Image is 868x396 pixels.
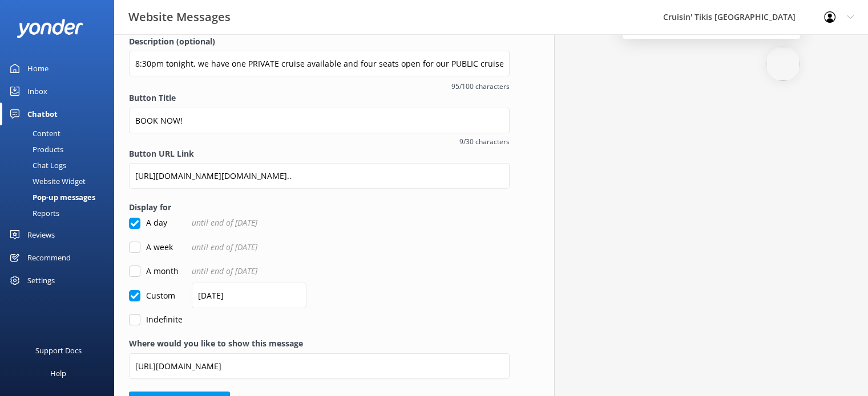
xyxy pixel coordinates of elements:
[35,339,82,362] div: Support Docs
[129,337,510,350] label: Where would you like to show this message
[7,125,114,141] a: Content
[129,201,510,214] label: Display for
[129,136,510,147] span: 9/30 characters
[129,92,510,104] label: Button Title
[129,313,183,326] label: Indefinite
[129,353,510,379] input: https://www.example.com/page
[7,173,86,189] div: Website Widget
[129,217,167,229] label: A day
[27,246,71,269] div: Recommend
[27,103,58,125] div: Chatbot
[129,163,510,189] input: Button URL
[7,125,60,141] div: Content
[7,189,114,205] a: Pop-up messages
[7,141,114,157] a: Products
[7,189,95,205] div: Pop-up messages
[129,81,510,92] span: 95/100 characters
[192,283,306,308] input: dd/mm/yyyy
[129,289,175,302] label: Custom
[27,57,49,80] div: Home
[192,217,257,229] span: until end of [DATE]
[129,265,179,277] label: A month
[27,80,47,103] div: Inbox
[129,108,510,133] input: Button Title
[7,205,114,221] a: Reports
[7,173,114,189] a: Website Widget
[7,205,59,221] div: Reports
[129,35,510,48] label: Description (optional)
[129,51,510,76] input: Description
[128,8,231,26] h3: Website Messages
[50,362,66,385] div: Help
[7,157,66,173] div: Chat Logs
[7,157,114,173] a: Chat Logs
[17,19,83,38] img: yonder-white-logo.png
[27,223,55,246] div: Reviews
[192,265,257,277] span: until end of [DATE]
[129,241,173,254] label: A week
[192,241,257,254] span: until end of [DATE]
[7,141,63,157] div: Products
[129,148,510,160] label: Button URL Link
[27,269,55,292] div: Settings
